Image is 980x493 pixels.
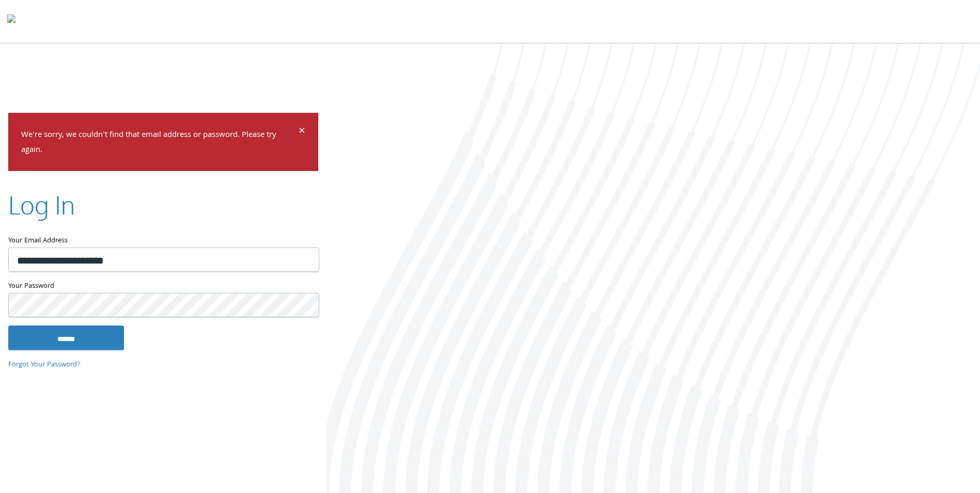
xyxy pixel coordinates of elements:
label: Your Password [8,280,318,292]
img: todyl-logo-dark.svg [7,11,15,32]
h2: Log In [8,187,75,222]
p: We're sorry, we couldn't find that email address or password. Please try again. [21,128,297,158]
a: Forgot Your Password? [8,359,81,371]
span: × [299,122,305,142]
button: Dismiss alert [299,126,305,138]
